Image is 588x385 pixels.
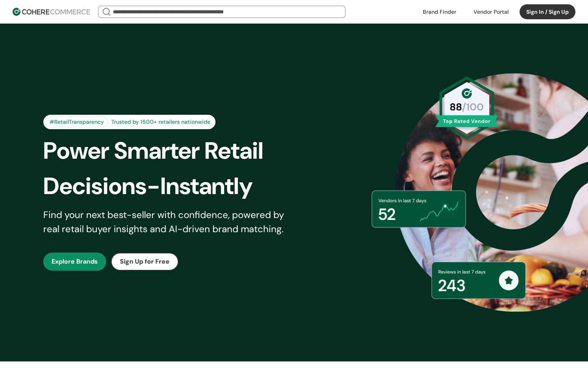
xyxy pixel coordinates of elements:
button: Sign Up for Free [111,253,179,271]
div: #RetailTransparency [45,117,108,127]
button: Sign In / Sign Up [520,4,575,19]
div: Trusted by 1500+ retailers nationwide [108,118,214,126]
div: Decisions-Instantly [43,169,308,204]
div: Find your next best-seller with confidence, powered by real retail buyer insights and AI-driven b... [43,208,294,236]
img: Cohere Logo [13,8,90,16]
button: Explore Brands [43,253,106,271]
div: Power Smarter Retail [43,133,308,169]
